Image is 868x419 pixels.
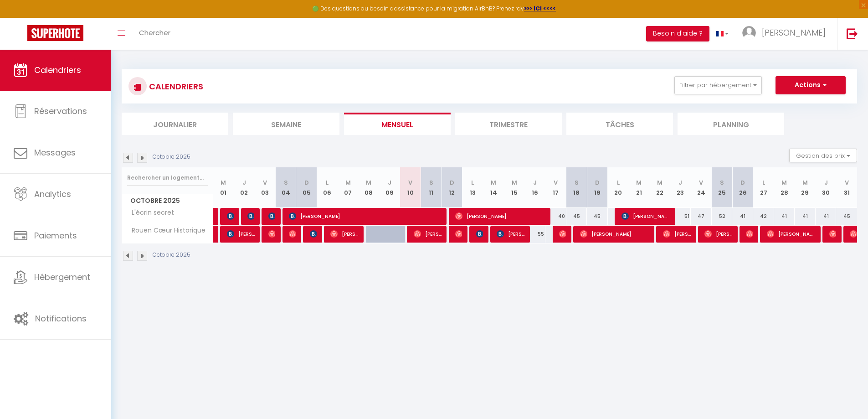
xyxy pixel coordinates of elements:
abbr: V [263,178,267,187]
span: [PERSON_NAME] [289,225,296,243]
span: Rouen Cœur Historique [123,226,208,236]
abbr: J [533,178,537,187]
abbr: S [429,178,433,187]
abbr: S [720,178,724,187]
abbr: J [824,178,828,187]
th: 09 [379,167,400,208]
abbr: M [366,178,371,187]
span: [PERSON_NAME] [762,27,826,38]
img: logout [847,28,858,39]
li: Planning [678,113,784,135]
th: 17 [545,167,566,208]
button: Actions [776,76,846,94]
abbr: M [345,178,351,187]
span: [PERSON_NAME] [767,225,816,243]
div: 47 [691,208,712,225]
abbr: V [699,178,703,187]
span: [PERSON_NAME] [580,225,650,243]
input: Rechercher un logement... [127,170,208,186]
span: L'écrin secret [123,208,176,218]
abbr: M [636,178,642,187]
abbr: L [326,178,329,187]
span: [PERSON_NAME] [330,225,358,243]
abbr: L [617,178,620,187]
th: 13 [462,167,483,208]
th: 31 [836,167,857,208]
th: 10 [400,167,421,208]
a: >>> ICI <<<< [524,5,556,12]
span: Messages [34,147,76,158]
th: 03 [255,167,276,208]
th: 21 [628,167,649,208]
abbr: S [575,178,579,187]
span: [PERSON_NAME] [455,207,546,225]
div: 41 [732,208,753,225]
img: Super Booking [27,25,83,41]
abbr: L [762,178,765,187]
th: 05 [296,167,317,208]
p: Octobre 2025 [153,251,190,259]
li: Semaine [233,113,339,135]
div: 55 [524,226,545,243]
button: Filtrer par hébergement [674,76,762,94]
th: 04 [275,167,296,208]
th: 19 [587,167,608,208]
span: [PERSON_NAME] [704,225,732,243]
abbr: M [781,178,787,187]
abbr: D [450,178,454,187]
th: 15 [504,167,525,208]
div: 52 [712,208,733,225]
th: 24 [691,167,712,208]
abbr: D [595,178,600,187]
th: 29 [795,167,816,208]
span: Paiements [34,230,77,241]
span: Chercher [139,28,170,37]
abbr: V [554,178,558,187]
th: 28 [774,167,795,208]
span: Calendriers [34,64,81,76]
div: 51 [670,208,691,225]
th: 18 [566,167,587,208]
abbr: S [284,178,288,187]
abbr: J [388,178,391,187]
th: 22 [649,167,670,208]
div: 45 [566,208,587,225]
th: 14 [483,167,504,208]
span: [PERSON_NAME] [746,225,753,243]
div: 41 [816,208,837,225]
a: ... [PERSON_NAME] [735,18,837,50]
th: 23 [670,167,691,208]
abbr: D [304,178,309,187]
abbr: M [512,178,517,187]
p: Octobre 2025 [153,153,190,161]
th: 02 [234,167,255,208]
th: 20 [608,167,629,208]
th: 30 [816,167,837,208]
span: [PERSON_NAME] [227,207,234,225]
th: 01 [213,167,234,208]
th: 27 [753,167,774,208]
div: 45 [587,208,608,225]
div: 40 [545,208,566,225]
th: 12 [442,167,462,208]
li: Mensuel [344,113,451,135]
abbr: M [221,178,226,187]
abbr: V [408,178,412,187]
span: Manu Man [268,225,275,243]
li: Tâches [566,113,673,135]
span: Hébergement [34,271,90,283]
button: Gestion des prix [789,149,857,162]
abbr: V [845,178,849,187]
h3: CALENDRIERS [147,76,203,97]
span: [PERSON_NAME][DEMOGRAPHIC_DATA] [476,225,483,243]
th: 08 [359,167,380,208]
th: 25 [712,167,733,208]
span: Octobre 2025 [122,194,213,207]
div: 41 [774,208,795,225]
button: Besoin d'aide ? [646,26,709,41]
span: Chivot [GEOGRAPHIC_DATA] [310,225,317,243]
span: [PERSON_NAME] [559,225,566,243]
span: [PERSON_NAME] [289,207,442,225]
abbr: M [657,178,663,187]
